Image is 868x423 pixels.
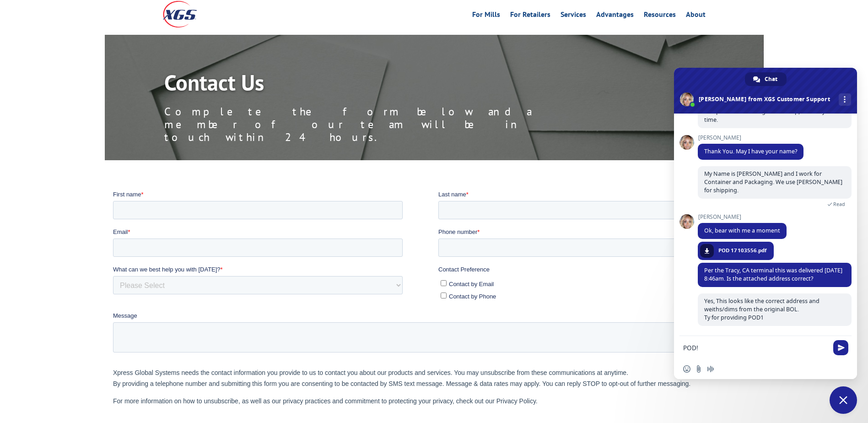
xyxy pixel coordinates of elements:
[644,11,676,21] a: Resources
[686,11,706,21] a: About
[695,365,702,373] span: Send a file
[698,214,787,220] span: [PERSON_NAME]
[830,386,857,414] a: Close chat
[561,11,586,21] a: Services
[833,340,848,355] span: Send
[698,135,803,141] span: [PERSON_NAME]
[704,266,842,282] span: Per the Tracy, CA terminal this was delivered [DATE] 8:46am. Is the attached address correct?
[472,11,500,21] a: For Mills
[745,72,787,86] a: Chat
[704,147,797,155] span: Thank You. May I have your name?
[510,11,550,21] a: For Retailers
[683,365,690,373] span: Insert an emoji
[164,71,576,98] h1: Contact Us
[596,11,634,21] a: Advantages
[718,246,767,255] span: POD 17103556.pdf
[833,201,845,207] span: Read
[704,297,819,321] span: Yes, This looks like the correct address and weiths/dims from the original BOL. Ty for providing ...
[164,105,576,144] p: Complete the form below and a member of our team will be in touch within 24 hours.
[765,72,777,86] span: Chat
[683,336,830,359] textarea: Compose your message...
[704,170,842,194] span: My Name is [PERSON_NAME] and I work for Container and Packaging. We use [PERSON_NAME] for shipping.
[707,365,714,373] span: Audio message
[704,227,780,234] span: Ok, bear with me a moment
